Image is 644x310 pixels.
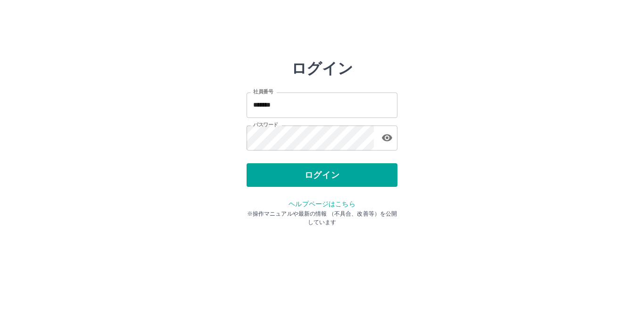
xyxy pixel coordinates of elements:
[253,121,278,128] label: パスワード
[253,88,273,95] label: 社員番号
[247,163,397,187] button: ログイン
[247,209,397,226] p: ※操作マニュアルや最新の情報 （不具合、改善等）を公開しています
[289,200,355,208] a: ヘルプページはこちら
[291,59,353,77] h2: ログイン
